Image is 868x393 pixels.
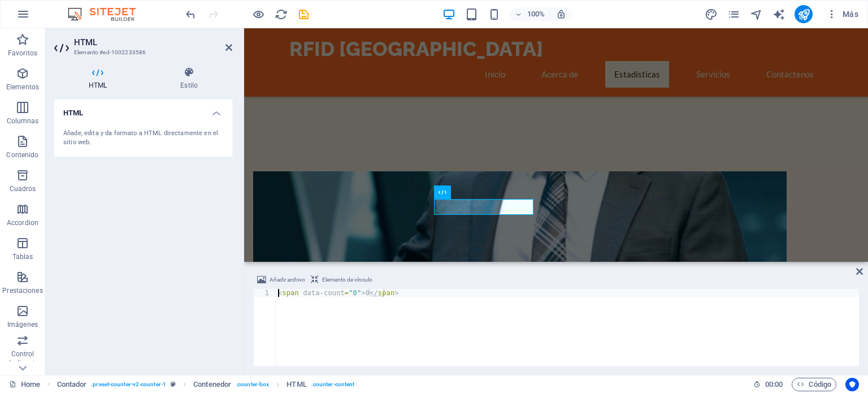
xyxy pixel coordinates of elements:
[275,8,288,21] i: Volver a cargar página
[556,9,566,19] i: Al redimensionar, ajustar el nivel de zoom automáticamente para ajustarse al dispositivo elegido.
[297,7,310,21] button: save
[6,150,38,159] p: Contenido
[74,37,232,47] h2: HTML
[255,273,307,287] button: Añadir archivo
[184,8,197,21] i: Deshacer: Cambiar HTML (Ctrl+Z)
[193,378,231,391] span: Haz clic para seleccionar y doble clic para editar
[63,129,223,148] div: Añade, edita y da formato a HTML directamente en el sitio web.
[54,67,146,90] h4: HTML
[270,273,305,287] span: Añadir archivo
[510,7,550,21] button: 100%
[773,380,775,388] span: :
[750,8,763,21] i: Navegador
[254,289,276,297] div: 1
[146,67,232,90] h4: Estilo
[7,320,38,329] p: Imágenes
[704,7,718,21] button: design
[57,378,355,391] nav: breadcrumb
[6,83,39,92] p: Elementos
[309,273,374,287] button: Elemento de vínculo
[527,7,545,21] h6: 100%
[274,7,288,21] button: reload
[297,8,310,21] i: Guardar (Ctrl+S)
[12,252,33,261] p: Tablas
[753,378,783,391] h6: Tiempo de la sesión
[826,8,858,20] span: Más
[322,273,372,287] span: Elemento de vínculo
[8,49,37,58] p: Favoritos
[171,381,176,387] i: Este elemento es un preajuste personalizable
[727,7,740,21] button: pages
[251,7,265,21] button: Haz clic para salir del modo de previsualización y seguir editando
[65,7,150,21] img: Editor Logo
[7,116,39,126] p: Columnas
[797,8,810,21] i: Publicar
[792,378,836,391] button: Código
[74,47,210,58] h3: Elemento #ed-1002233586
[7,218,38,227] p: Accordion
[54,100,232,120] h4: HTML
[845,378,859,391] button: Usercentrics
[749,7,763,21] button: navigator
[765,378,783,391] span: 00 00
[10,184,36,193] p: Cuadros
[772,8,785,21] i: AI Writer
[795,5,813,23] button: publish
[797,378,831,391] span: Código
[57,378,87,391] span: Haz clic para seleccionar y doble clic para editar
[772,7,785,21] button: text_generator
[705,8,718,21] i: Diseño (Ctrl+Alt+Y)
[287,378,306,391] span: Haz clic para seleccionar y doble clic para editar
[184,7,197,21] button: undo
[822,5,863,23] button: Más
[2,286,42,295] p: Prestaciones
[91,378,166,391] span: . preset-counter-v2-counter-1
[311,378,355,391] span: . counter-content
[9,378,40,391] a: Haz clic para cancelar la selección y doble clic para abrir páginas
[236,378,269,391] span: . counter-box
[727,8,740,21] i: Páginas (Ctrl+Alt+S)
